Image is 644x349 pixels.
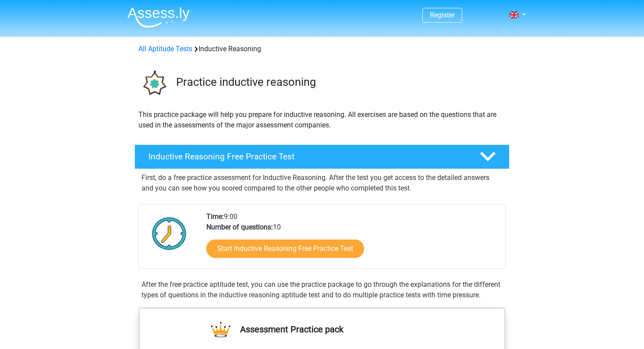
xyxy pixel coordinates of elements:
[135,65,172,102] img: inductive reasoning
[200,212,505,268] div: 9:00 10
[430,11,455,19] a: Register
[142,173,502,194] p: First, do a free practice assessment for Inductive Reasoning. After the test you get access to th...
[138,45,192,53] a: All Aptitude Tests
[206,240,364,258] a: Start Inductive Reasoning Free Practice Test
[206,223,273,231] b: Number of questions:
[138,109,506,130] p: This practice package will help you prepare for inductive reasoning. All exercises are based on t...
[131,145,513,169] a: Inductive Reasoning Free Practice Test
[149,152,466,162] h4: Inductive Reasoning Free Practice Test
[138,279,506,300] div: After the free practice aptitude test, you can use the practice package to go through the explana...
[176,75,502,89] h3: Practice inductive reasoning
[135,44,509,54] div: Inductive Reasoning
[206,212,224,221] b: Time:
[147,212,191,255] img: Clock
[127,7,190,28] img: Assessly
